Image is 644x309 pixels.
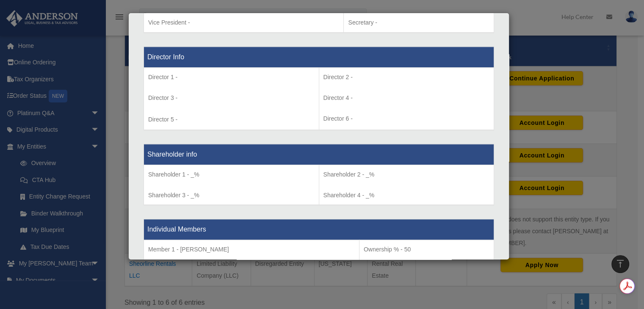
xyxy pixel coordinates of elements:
p: Member 1 - [PERSON_NAME] [148,244,355,255]
p: Shareholder 1 - _% [148,169,315,180]
p: Director 2 - [323,72,490,83]
p: Shareholder 4 - _% [323,190,490,201]
p: Director 1 - [148,72,315,83]
p: Secretary - [348,17,489,28]
p: Director 4 - [323,93,490,103]
p: Vice President - [148,17,339,28]
p: Director 6 - [323,113,490,124]
th: Shareholder info [144,144,494,165]
th: Individual Members [144,219,494,240]
th: Director Info [144,47,494,67]
p: Director 3 - [148,93,315,103]
p: Ownership % - 50 [364,244,489,255]
p: Shareholder 3 - _% [148,190,315,201]
td: Director 5 - [144,67,319,130]
p: Shareholder 2 - _% [323,169,490,180]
